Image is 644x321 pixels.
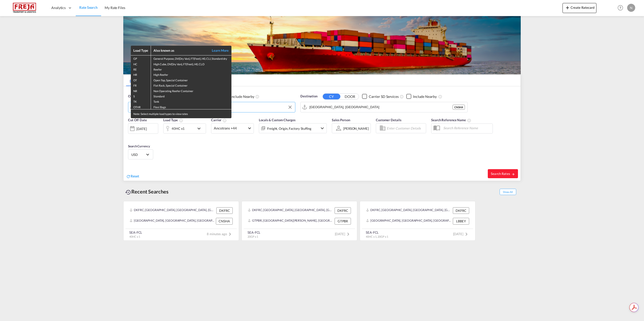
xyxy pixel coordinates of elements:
td: Open Top, Special Container [151,77,231,82]
div: Also known as [153,48,206,53]
td: Tank [151,98,231,104]
td: OTHR [131,104,151,109]
td: General Purpose, DV(Dry Van), FT(Feet), H0, CLI, Standard dry [151,55,231,61]
td: NR [131,88,151,93]
td: S [131,93,151,98]
div: Note: Select multiple load types to view rates [131,109,231,118]
td: HC [131,61,151,66]
td: Flexi Bags [151,104,231,109]
a: Learn More [206,48,229,53]
td: FR [131,82,151,88]
td: Reefer [151,66,231,72]
td: Non Operating Reefer Container [151,88,231,93]
td: GP [131,55,151,61]
th: Load Type [131,46,151,55]
td: RE [131,66,151,72]
td: HR [131,72,151,77]
td: Flat Rack, Special Container [151,82,231,88]
td: TK [131,98,151,104]
td: High Reefer [151,72,231,77]
td: High Cube, DV(Dry Van), FT(Feet), H0, CLO [151,61,231,66]
td: OT [131,77,151,82]
td: Standard [151,93,231,98]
